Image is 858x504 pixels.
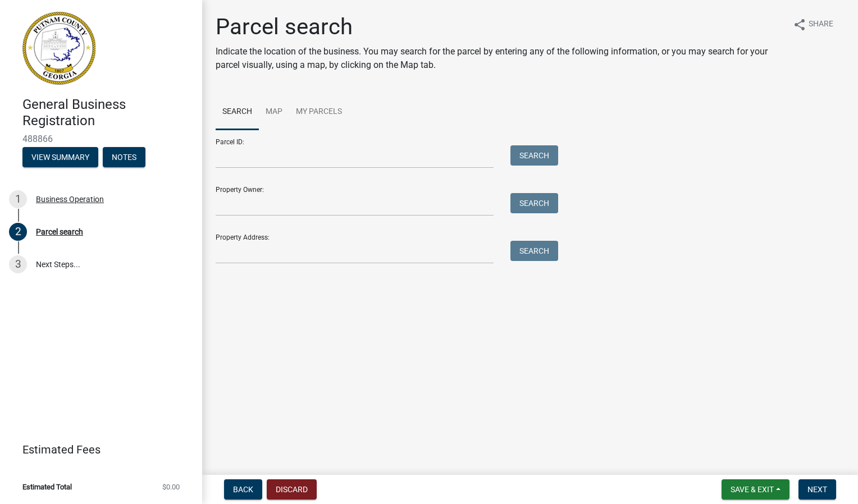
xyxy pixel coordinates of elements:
[216,94,259,130] a: Search
[510,241,558,261] button: Search
[267,479,317,500] button: Discard
[9,438,184,461] a: Estimated Fees
[216,13,784,40] h1: Parcel search
[793,18,806,31] i: share
[36,195,104,203] div: Business Operation
[22,147,98,167] button: View Summary
[224,479,262,500] button: Back
[103,147,145,167] button: Notes
[103,153,145,162] wm-modal-confirm: Notes
[22,134,180,144] span: 488866
[9,223,27,241] div: 2
[22,97,193,129] h4: General Business Registration
[9,255,27,273] div: 3
[798,479,836,500] button: Next
[807,485,827,494] span: Next
[510,145,558,166] button: Search
[722,479,789,500] button: Save & Exit
[289,94,349,130] a: My Parcels
[233,485,253,494] span: Back
[22,12,95,85] img: Putnam County, Georgia
[259,94,289,130] a: Map
[22,153,98,162] wm-modal-confirm: Summary
[809,18,833,31] span: Share
[784,13,842,35] button: shareShare
[731,485,774,494] span: Save & Exit
[162,483,180,491] span: $0.00
[510,193,558,213] button: Search
[22,483,72,491] span: Estimated Total
[9,190,27,208] div: 1
[36,228,83,236] div: Parcel search
[216,45,784,72] p: Indicate the location of the business. You may search for the parcel by entering any of the follo...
